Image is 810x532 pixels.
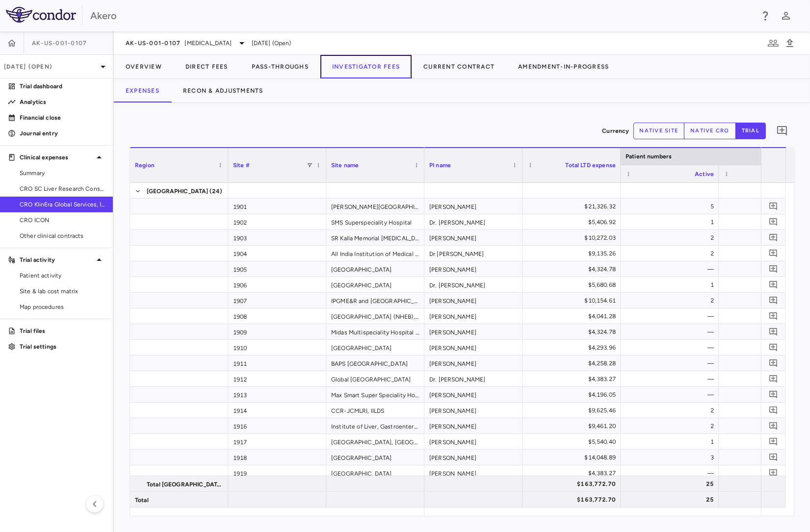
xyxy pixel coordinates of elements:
svg: Add comment [769,327,778,336]
button: Add comment [767,356,780,370]
div: $5,680.68 [531,277,616,293]
span: Site & lab cost matrix [20,287,105,296]
svg: Add comment [769,280,778,289]
span: Region [135,162,155,169]
div: $4,041.28 [531,308,616,324]
div: 1905 [228,261,326,277]
p: Trial dashboard [20,82,105,91]
div: $4,324.78 [531,324,616,340]
button: Current Contract [412,55,506,78]
div: Global [GEOGRAPHIC_DATA] [326,371,424,386]
div: — [629,340,714,355]
span: Site name [331,162,359,169]
button: Add comment [767,466,780,480]
svg: Add comment [769,311,778,321]
span: CRO SC Liver Research Consortium LLC [20,184,105,193]
div: [PERSON_NAME] [424,340,523,355]
div: [PERSON_NAME][GEOGRAPHIC_DATA] [326,199,424,214]
button: Add comment [767,215,780,228]
svg: Add comment [769,374,778,383]
svg: Add comment [769,358,778,368]
div: Max Smart Super Speciality Hospital [326,387,424,402]
div: [PERSON_NAME] [424,403,523,418]
div: — [629,308,714,324]
svg: Add comment [769,421,778,431]
div: 1914 [228,403,326,418]
div: $4,196.05 [531,387,616,403]
div: $4,383.27 [531,465,616,481]
button: Investigator Fees [320,55,412,78]
div: — [629,371,714,387]
svg: Add comment [769,437,778,446]
div: Dr. [PERSON_NAME] [424,371,523,386]
div: 1902 [228,214,326,229]
span: Active [695,171,714,177]
button: Add comment [767,278,780,291]
div: [PERSON_NAME] [424,261,523,277]
span: [GEOGRAPHIC_DATA] [147,183,209,199]
p: Currency [602,127,629,135]
div: [GEOGRAPHIC_DATA] [326,277,424,292]
div: Dr [PERSON_NAME] [424,246,523,261]
div: Midas Multispeciality Hospital Pvt. Ltd. [326,324,424,339]
div: 2 [629,418,714,434]
span: Other clinical contracts [20,231,105,240]
button: Add comment [767,341,780,354]
svg: Add comment [769,453,778,462]
div: $5,540.40 [531,434,616,450]
div: [PERSON_NAME] [424,434,523,449]
p: Financial close [20,113,105,122]
div: [GEOGRAPHIC_DATA] [326,450,424,465]
div: $9,135.26 [531,246,616,261]
button: native cro [684,123,736,139]
div: $10,272.03 [531,230,616,246]
div: 1916 [228,418,326,433]
div: $4,258.28 [531,355,616,371]
button: Add comment [767,404,780,417]
div: 25 [629,492,714,507]
div: $14,048.89 [531,450,616,465]
div: 1917 [228,434,326,449]
button: Add comment [767,419,780,432]
div: $163,772.70 [531,492,616,507]
div: — [629,355,714,371]
div: SR Kalla Memorial [MEDICAL_DATA] and [GEOGRAPHIC_DATA] [326,230,424,245]
div: 1911 [228,355,326,371]
svg: Add comment [776,125,788,137]
div: 1918 [228,450,326,465]
div: [PERSON_NAME] [424,450,523,465]
button: Add comment [767,247,780,260]
div: Dr. [PERSON_NAME] [424,214,523,229]
div: CCR-JCMLRI, IILDS [326,403,424,418]
div: Dr. [PERSON_NAME] [424,277,523,292]
div: SMS Superspeciality Hospital [326,214,424,229]
div: 25 [629,476,714,492]
span: Total [135,492,149,508]
div: [GEOGRAPHIC_DATA] [326,340,424,355]
p: Analytics [20,98,105,106]
span: AK-US-001-0107 [32,39,87,47]
span: Site # [233,162,250,169]
button: Add comment [767,372,780,385]
p: [DATE] (Open) [4,62,97,71]
div: Akero [90,8,753,23]
div: 3 [629,450,714,465]
span: AK-US-001-0107 [126,39,181,47]
span: [MEDICAL_DATA] [185,39,232,48]
span: PI name [429,162,451,169]
button: native site [633,123,685,139]
button: Expenses [114,79,171,102]
div: 1913 [228,387,326,402]
div: 1903 [228,230,326,245]
div: $163,772.70 [531,476,616,492]
div: [PERSON_NAME] [424,387,523,402]
div: — [629,261,714,277]
div: 1 [629,434,714,450]
div: BAPS [GEOGRAPHIC_DATA] [326,355,424,371]
button: Overview [114,55,174,78]
div: 1919 [228,465,326,481]
div: 2 [629,403,714,418]
span: [DATE] (Open) [252,39,291,48]
div: [PERSON_NAME] [424,230,523,245]
span: Patient activity [20,271,105,280]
